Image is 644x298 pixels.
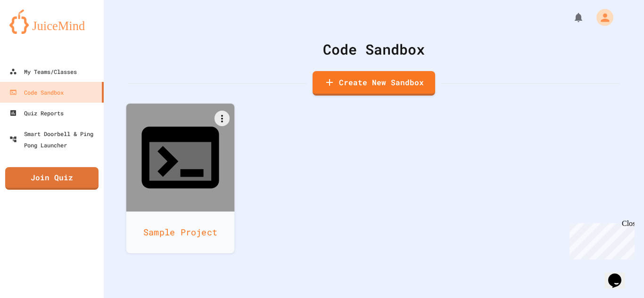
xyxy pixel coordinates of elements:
img: logo-orange.svg [9,9,94,34]
iframe: chat widget [604,260,635,289]
div: Code Sandbox [127,39,620,60]
div: My Notifications [555,9,586,25]
iframe: chat widget [566,219,635,259]
div: Code Sandbox [9,87,64,98]
div: Quiz Reports [9,107,64,119]
div: My Account [586,7,616,28]
a: Sample Project [126,104,235,253]
div: Sample Project [126,211,235,253]
a: Create New Sandbox [313,71,435,96]
div: Chat with us now!Close [4,4,65,60]
a: Join Quiz [5,167,99,190]
div: Smart Doorbell & Ping Pong Launcher [9,128,100,151]
div: My Teams/Classes [9,66,77,77]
